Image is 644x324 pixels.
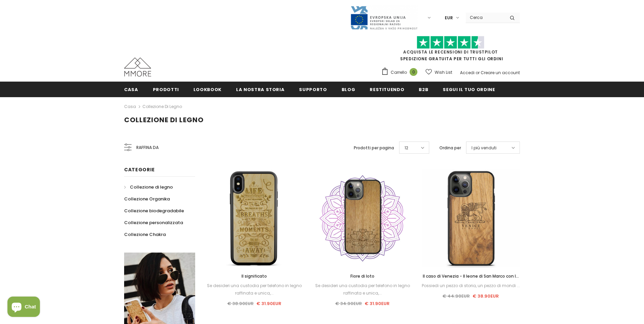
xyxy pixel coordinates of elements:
[405,145,408,151] span: 12
[439,145,461,151] label: Ordina per
[350,273,374,279] span: Fiore di loto
[365,300,390,307] span: € 31.90EUR
[370,86,404,93] span: Restituendo
[193,86,222,93] span: Lookbook
[350,5,418,30] img: Javni Razpis
[124,205,184,217] a: Collezione biodegradabile
[314,282,412,297] div: Se desideri una custodia per telefono in legno raffinata e unica,...
[124,58,151,77] img: Casi MMORE
[124,115,204,125] span: Collezione di legno
[466,13,505,22] input: Search Site
[130,184,173,190] span: Collezione di legno
[422,282,520,289] div: Possiedi un pezzo di storia, un pezzo di mondi ...
[403,49,498,55] a: Acquista le recensioni di TrustPilot
[419,82,428,97] a: B2B
[419,86,428,93] span: B2B
[124,217,183,229] a: Collezione personalizzata
[124,166,155,173] span: Categorie
[314,273,412,280] a: Fiore di loto
[124,196,170,202] span: Collezione Organika
[241,273,267,279] span: Il significato
[342,86,355,93] span: Blog
[124,82,138,97] a: Casa
[124,231,166,238] span: Collezione Chakra
[153,82,179,97] a: Prodotti
[481,70,520,75] a: Creare un account
[354,145,394,151] label: Prodotti per pagina
[124,208,184,214] span: Collezione biodegradabile
[473,293,499,299] span: € 38.90EUR
[460,70,475,75] a: Accedi
[435,69,452,76] span: Wish List
[381,39,520,62] span: SPEDIZIONE GRATUITA PER TUTTI GLI ORDINI
[370,82,404,97] a: Restituendo
[423,273,519,286] span: Il caso di Venezia - Il leone di San Marco con la scritta
[193,82,222,97] a: Lookbook
[124,193,170,205] a: Collezione Organika
[425,66,452,78] a: Wish List
[350,15,418,20] a: Javni Razpis
[205,282,303,297] div: Se desideri una custodia per telefono in legno raffinata e unica,...
[443,82,495,97] a: Segui il tuo ordine
[335,300,362,307] span: € 34.90EUR
[443,86,495,93] span: Segui il tuo ordine
[236,86,284,93] span: La nostra storia
[381,67,421,78] a: Carrello 0
[153,86,179,93] span: Prodotti
[299,86,327,93] span: supporto
[136,144,159,151] span: Raffina da
[445,15,453,21] span: EUR
[205,273,303,280] a: Il significato
[124,219,183,226] span: Collezione personalizzata
[124,229,166,240] a: Collezione Chakra
[124,103,136,111] a: Casa
[417,36,484,49] img: Fidati di Pilot Stars
[342,82,355,97] a: Blog
[476,70,480,75] span: or
[5,297,42,319] inbox-online-store-chat: Shopify online store chat
[227,300,254,307] span: € 38.90EUR
[236,82,284,97] a: La nostra storia
[442,293,470,299] span: € 44.90EUR
[299,82,327,97] a: supporto
[391,69,407,76] span: Carrello
[124,181,173,193] a: Collezione di legno
[471,145,497,151] span: I più venduti
[410,68,417,76] span: 0
[256,300,281,307] span: € 31.90EUR
[142,104,182,109] a: Collezione di legno
[124,86,138,93] span: Casa
[422,273,520,280] a: Il caso di Venezia - Il leone di San Marco con la scritta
